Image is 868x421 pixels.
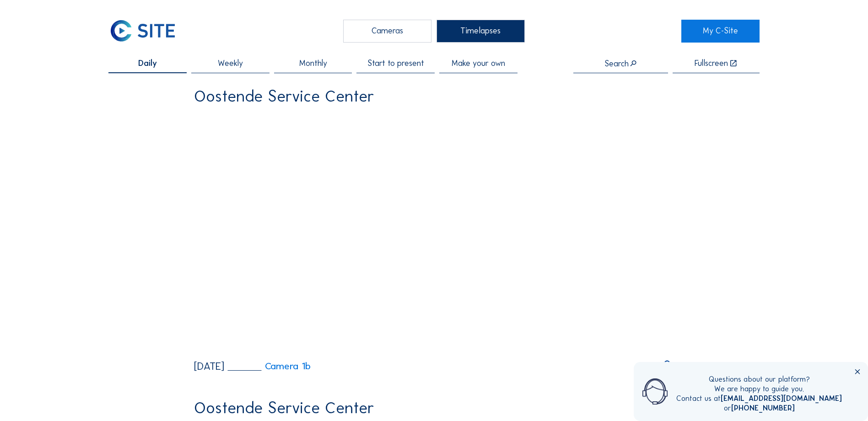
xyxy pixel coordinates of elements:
[642,375,668,409] img: operator
[676,404,842,413] div: or
[695,59,728,68] div: Fullscreen
[721,394,842,403] a: [EMAIL_ADDRESS][DOMAIN_NAME]
[218,59,243,68] span: Weekly
[299,59,327,68] span: Monthly
[676,375,842,384] div: Questions about our platform?
[676,394,842,404] div: Contact us at
[228,362,311,372] a: Camera 1b
[194,88,374,105] div: Oostende Service Center
[194,400,374,416] div: Oostende Service Center
[681,20,760,43] a: My C-Site
[343,20,431,43] div: Cameras
[367,59,424,68] span: Start to present
[108,20,187,43] a: C-SITE Logo
[731,404,795,412] a: [PHONE_NUMBER]
[108,20,177,43] img: C-SITE Logo
[138,59,157,68] span: Daily
[676,384,842,394] div: We are happy to guide you.
[194,361,224,372] div: [DATE]
[437,20,525,43] div: Timelapses
[452,59,505,68] span: Make your own
[194,112,674,352] video: Your browser does not support the video tag.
